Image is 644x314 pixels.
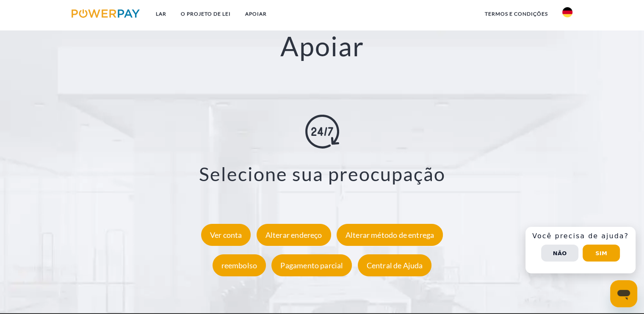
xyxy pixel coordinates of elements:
[334,230,445,239] a: Alterar método de entrega
[149,6,174,22] a: Lar
[485,11,548,17] font: termos e Condições
[265,230,322,239] font: Alterar endereço
[254,230,333,239] a: Alterar endereço
[610,280,637,307] iframe: Botão para abrir a janela de mensagens
[221,260,257,270] font: reembolso
[245,11,267,17] font: APOIAR
[210,230,242,239] font: Ver conta
[525,227,636,273] div: Ajuda rápida
[269,260,354,270] a: Pagamento parcial
[583,245,620,262] button: Sim
[156,11,166,17] font: Lar
[210,260,268,270] a: reembolso
[595,250,607,256] font: Sim
[553,250,567,256] font: Não
[541,245,578,262] button: Não
[532,232,629,240] font: Você precisa de ajuda?
[305,115,339,149] img: online-shopping.svg
[174,6,238,22] a: O PROJETO DE LEI
[181,11,231,17] font: O PROJETO DE LEI
[238,6,274,22] a: APOIAR
[478,6,555,22] a: termos e Condições
[199,230,253,239] a: Ver conta
[562,7,572,17] img: de
[72,9,140,18] img: logo-powerpay.svg
[280,260,343,270] font: Pagamento parcial
[367,260,423,270] font: Central de Ajuda
[280,30,364,62] font: Apoiar
[356,260,434,270] a: Central de Ajuda
[199,163,445,185] font: Selecione sua preocupação
[345,230,434,239] font: Alterar método de entrega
